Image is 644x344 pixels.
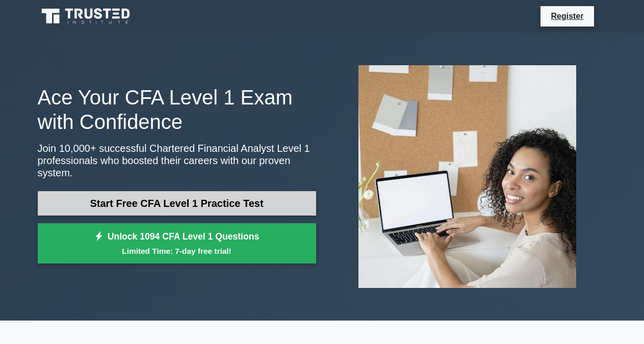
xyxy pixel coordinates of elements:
h1: Ace Your CFA Level 1 Exam with Confidence [38,85,316,134]
small: Limited Time: 7-day free trial! [50,245,303,257]
p: Join 10,000+ successful Chartered Financial Analyst Level 1 professionals who boosted their caree... [38,142,316,179]
a: Unlock 1094 CFA Level 1 QuestionsLimited Time: 7-day free trial! [38,223,316,264]
a: Register [545,10,589,22]
a: Start Free CFA Level 1 Practice Test [38,191,316,216]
